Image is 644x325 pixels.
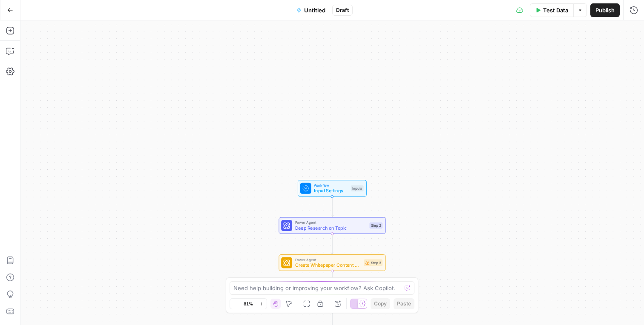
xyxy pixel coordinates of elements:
[295,262,361,268] span: Create Whitepaper Content Brief
[295,257,361,262] span: Power Agent
[590,3,620,17] button: Publish
[331,197,333,217] g: Edge from start to step_2
[371,298,390,309] button: Copy
[314,187,348,194] span: Input Settings
[530,3,573,17] button: Test Data
[397,300,411,308] span: Paste
[279,180,386,197] div: WorkflowInput SettingsInputs
[364,259,382,266] div: Step 3
[331,234,333,254] g: Edge from step_2 to step_3
[291,3,331,17] button: Untitled
[314,182,348,188] span: Workflow
[369,222,382,229] div: Step 2
[543,6,568,14] span: Test Data
[304,6,325,14] span: Untitled
[394,298,414,309] button: Paste
[374,300,387,308] span: Copy
[351,185,364,191] div: Inputs
[279,254,386,271] div: Power AgentCreate Whitepaper Content BriefStep 3
[244,300,253,307] span: 81%
[295,220,367,225] span: Power Agent
[279,217,386,234] div: Power AgentDeep Research on TopicStep 2
[595,6,615,14] span: Publish
[295,225,367,231] span: Deep Research on Topic
[336,6,349,14] span: Draft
